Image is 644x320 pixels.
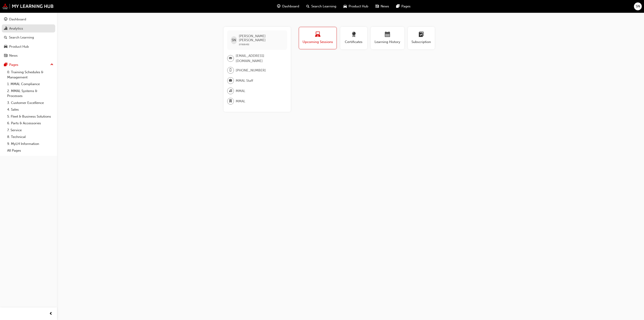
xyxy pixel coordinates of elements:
span: search-icon [306,4,309,9]
span: SN [636,4,640,9]
a: News [2,52,55,60]
a: 6. Parts & Accessories [5,120,55,127]
a: 3. Customer Excellence [5,99,55,106]
span: MMAL [236,99,245,104]
span: mobile-icon [229,67,232,73]
a: 9. MyLH Information [5,140,55,147]
span: chart-icon [4,27,7,31]
span: car-icon [4,45,7,49]
span: up-icon [50,62,53,68]
a: Analytics [2,24,55,33]
span: Search Learning [311,4,336,9]
a: car-iconProduct Hub [340,2,372,11]
div: News [9,53,18,58]
span: Certificates [344,39,364,45]
a: guage-iconDashboard [273,2,303,11]
span: [PHONE_NUMBER] [236,68,266,73]
div: Search Learning [9,35,34,40]
span: pages-icon [4,63,7,67]
span: department-icon [229,98,232,104]
button: Learning History [371,27,404,49]
span: Product Hub [349,4,368,9]
span: award-icon [351,32,356,38]
span: news-icon [4,54,7,58]
button: Pages [2,61,55,69]
button: Upcoming Sessions [299,27,337,49]
a: 8. Technical [5,133,55,140]
a: 7. Service [5,127,55,134]
a: 1. MMAL Compliance [5,81,55,88]
span: SN [232,38,236,43]
div: Dashboard [9,17,26,22]
img: mmal [2,3,54,9]
a: 0. Training Schedules & Management [5,69,55,81]
a: Product Hub [2,43,55,51]
span: car-icon [343,4,347,9]
div: Pages [9,62,18,67]
button: SN [634,2,642,10]
span: guage-icon [277,4,280,9]
span: briefcase-icon [229,78,232,84]
a: pages-iconPages [393,2,414,11]
a: Dashboard [2,15,55,24]
a: news-iconNews [372,2,393,11]
span: MMAL Staff [236,78,253,83]
span: Dashboard [282,4,299,9]
div: Product Hub [9,44,29,49]
span: organisation-icon [229,88,232,94]
span: MMAL [236,88,245,94]
a: Search Learning [2,33,55,42]
span: learningplan-icon [419,32,424,38]
button: Certificates [340,27,367,49]
button: DashboardAnalyticsSearch LearningProduct HubNews [2,14,55,61]
span: news-icon [375,4,379,9]
a: search-iconSearch Learning [303,2,340,11]
span: Upcoming Sessions [302,39,333,45]
span: calendar-icon [385,32,390,38]
span: email-icon [229,56,232,61]
a: 2. MMAL Systems & Processes [5,88,55,99]
span: [EMAIL_ADDRESS][DOMAIN_NAME] [236,53,284,63]
span: prev-icon [49,311,53,317]
span: Subscription [411,39,431,45]
span: News [381,4,389,9]
div: Analytics [9,26,23,31]
span: pages-icon [396,4,400,9]
a: All Pages [5,147,55,154]
span: Learning History [374,39,401,45]
span: Pages [401,4,411,9]
a: 4. Sales [5,106,55,113]
a: 5. Fleet & Business Solutions [5,113,55,120]
span: [PERSON_NAME] [PERSON_NAME] [239,34,283,42]
span: guage-icon [4,17,7,21]
span: sneaves [239,42,249,46]
button: Subscription [408,27,435,49]
span: search-icon [4,36,7,40]
span: laptop-icon [315,32,320,38]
